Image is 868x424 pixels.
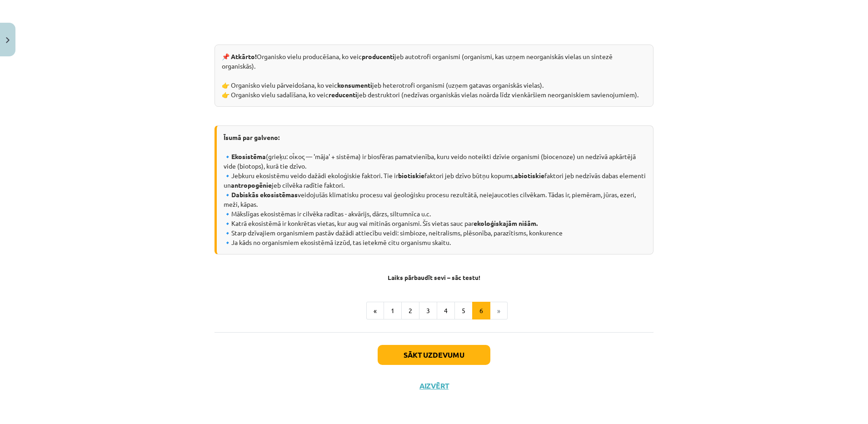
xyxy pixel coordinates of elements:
b: biotiskie [398,171,424,180]
b: 🔹 [224,171,231,180]
b: 🔹 [224,219,231,227]
button: Aizvērt [417,381,451,390]
button: 3 [419,302,437,320]
b: producenti [362,52,394,60]
b: 🔹 [224,210,231,218]
button: 5 [454,302,473,320]
b: konsumenti [337,81,372,89]
button: 1 [384,302,402,320]
b: reducenti [329,90,357,99]
b: Īsumā par galveno: 🔹Ekosistēma [224,133,279,160]
b: 🔹 [224,238,231,246]
button: « [366,302,384,320]
b: antropogēnie [231,181,272,189]
strong: Laiks pārbaudīt sevi – sāc testu! [388,273,480,281]
nav: Page navigation example [215,302,653,320]
div: (grieķu: οἶκος — 'māja' + sistēma) ir biosfēras pamatvienība, kuru veido noteikti dzīvie organism... [215,125,653,254]
img: icon-close-lesson-0947bae3869378f0d4975bcd49f059093ad1ed9edebbc8119c70593378902aed.svg [6,37,10,43]
b: abiotiskie [514,171,544,180]
div: Organisko vielu producēšana, ko veic jeb autotrofi organismi (organismi, kas uzņem neorganiskās v... [215,45,653,107]
button: 4 [437,302,455,320]
button: 2 [401,302,419,320]
b: 📌 Atkārto! [222,52,257,60]
b: ekoloģiskajām nišām. [474,219,538,227]
b: 🔹Dabiskās ekosistēmas [224,190,298,199]
button: Sākt uzdevumu [378,345,490,365]
b: 🔹 [224,229,231,237]
button: 6 [472,302,490,320]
